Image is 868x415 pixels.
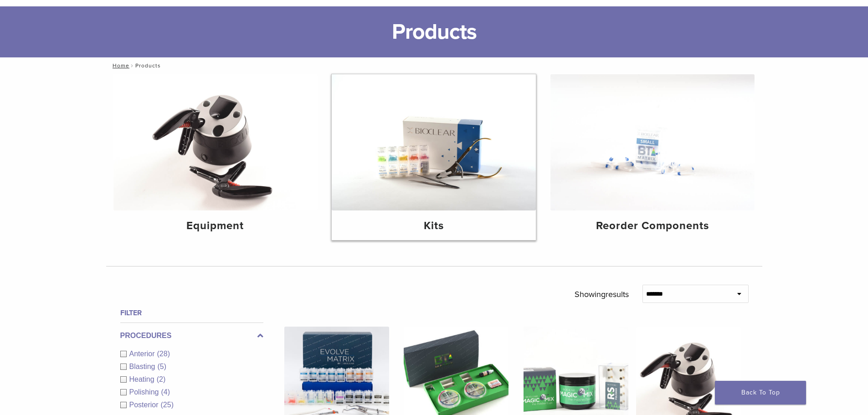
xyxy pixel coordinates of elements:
[575,285,629,304] p: Showing results
[157,350,170,358] span: (28)
[120,307,263,318] h4: Filter
[332,74,536,210] img: Kits
[550,74,755,210] img: Reorder Components
[129,63,135,68] span: /
[129,401,161,409] span: Posterior
[332,74,536,240] a: Kits
[113,74,318,240] a: Equipment
[129,388,161,396] span: Polishing
[161,388,170,396] span: (4)
[157,363,166,370] span: (5)
[113,74,318,210] img: Equipment
[161,401,174,409] span: (25)
[129,375,157,383] span: Heating
[129,363,158,370] span: Blasting
[110,62,129,69] a: Home
[550,74,755,240] a: Reorder Components
[558,218,747,234] h4: Reorder Components
[106,57,762,74] nav: Products
[120,330,263,341] label: Procedures
[121,218,310,234] h4: Equipment
[129,350,157,358] span: Anterior
[157,375,166,383] span: (2)
[339,218,529,234] h4: Kits
[715,381,806,405] a: Back To Top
